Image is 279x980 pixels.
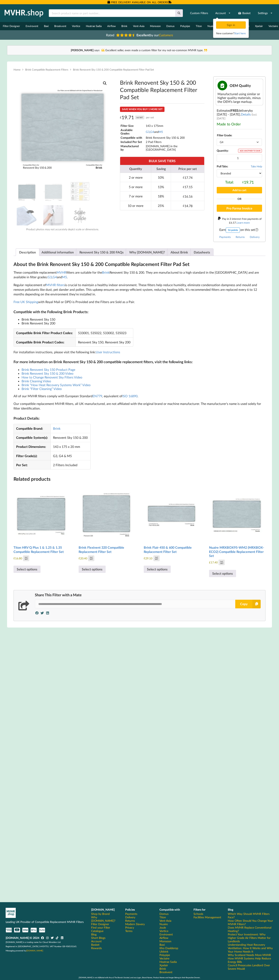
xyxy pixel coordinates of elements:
[159,130,163,133] a: M5
[218,92,261,103] div: Manufactured using similar or higher quality materials, minus the OEM's large markup.
[159,943,165,946] a: Baxi
[159,912,169,915] a: Domus
[209,570,236,577] a: Select options for “Nuaire MRXBOX95-WM2 (MRXBOX-ECO2) Compatible Replacement Filter Set”
[144,485,199,541] img: Brink Flair 450 & 600 Compatible MVHR Filter Pad Replacement Set from MVHR.shop
[159,939,171,943] a: Monsoon
[11,48,268,52] div: Excellent seller, even made a custom filter for my not-so-common MVHR type.
[228,943,273,953] a: Understanding Heat Recovery Ventilation: How It Works and Why Your Home Needs It
[136,33,150,37] b: Excellent
[220,561,223,562] div: incl
[49,9,175,17] input: Search product name or part number...
[14,555,29,561] div: 16.80
[155,556,158,558] div: incl
[14,460,50,469] td: Per Set:
[79,555,94,561] div: 20.40
[159,926,166,929] a: Joule
[120,201,151,210] td: 10 or more
[213,9,233,17] a: Account
[183,185,184,189] span: £
[91,943,99,946] a: Basket
[147,22,163,30] a: Monsoon
[125,908,135,911] b: Policies
[187,9,211,17] a: Custom Filters
[103,32,176,38] a: Rated Excellentby ourCustomers
[217,133,231,137] label: Filter Grade
[79,485,134,561] a: Brink Flexivent 320 Compatible Replacement Filter Set £20.40inclVAT
[146,130,150,133] a: G3
[183,176,184,179] span: £
[14,283,266,297] p: Regular replacement of is crucial to maintain a healthy indoor environment. These filters help re...
[225,180,234,185] span: Total:
[219,235,231,239] a: Payments
[194,908,205,911] b: Filters for
[94,48,100,52] i: says
[226,227,240,233] div: 16 points
[75,337,133,346] td: Renovent Sky 150, Renovent Sky 200
[231,108,238,112] b: FREE
[120,124,145,128] td: Filter Size
[120,182,151,191] td: 5 or more
[159,960,177,963] a: Heatrae Sadia
[255,9,275,17] a: Settings
[14,544,69,555] h2: Titon HRV Q Plus 1 & 1.25 & 1.35 Compatible Replacement Filter Set
[125,926,134,929] a: Privacy
[14,228,112,231] div: Product photos may not accurately depict scale or dimensions.
[70,181,90,201] img: A Table showing a comparison between G3, G4 and M5 for MVHR Filters and their efficiency at captu...
[14,68,21,71] a: Home
[183,204,184,207] span: £
[229,221,231,224] span: £
[79,557,80,560] span: £
[151,165,171,173] th: Saving
[75,328,133,337] td: 533001, 535022, 533002, 535023
[144,557,145,560] span: £
[43,181,64,201] img: Dimensions and Filter Grade of the Brink Renovent Sky 150 & 200 Compatible MVHR Filter Pad Replac...
[42,249,74,256] a: Additional information
[17,205,37,225] img: MVHR Filter with a Black Tag
[14,401,266,411] p: Our compatible replacement MVHR filters, all UK-manufactured, are not affiliated with the origina...
[14,261,266,267] h2: About the Brink Renovent Sky 150 & 200 Compatible Replacement Filter Pad Set
[120,191,151,201] td: 7 or more
[14,485,69,561] a: Titon HRV Q Plus 1 & 1.25 & 1.35 Compatible Replacement Filter Set £16.80inclVAT
[216,23,247,27] a: Sign in
[14,476,266,482] h2: Related products
[120,140,145,144] td: Included Per Set
[183,195,184,198] span: £
[146,140,204,144] td: 2 Pad Filters
[120,114,122,121] span: £
[120,114,154,121] div: 19.71
[14,442,50,451] td: Product Dimensions:
[228,908,233,911] b: Blog
[216,21,246,29] div: Sign in
[228,912,273,919] a: Which Way Should MVHR Filters Face?
[120,107,164,112] div: SAVE WHEN YOU BUY 1 MORE SET
[125,922,145,926] a: Modern Slavery
[22,387,62,391] a: Brink “Filter Cleaning” Video
[6,949,43,952] span: Messaging powered by
[91,908,115,911] b: [DOMAIN_NAME]
[209,561,211,564] span: £
[14,337,75,346] td: Compatible Brink Product Codes:
[150,130,154,133] a: G4
[6,908,16,918] img: mvhr-inverted.png
[6,920,85,924] p: Leading UK Provider of Compatible Replacement MVHR Filters
[43,205,64,225] img: Installing an MVHR Filter
[146,124,204,128] td: 143 x 175mm
[41,22,51,30] a: Baxi
[91,936,105,939] a: Short Blogs
[159,915,166,919] a: Titon
[136,33,173,37] span: by our
[144,566,171,573] a: Select options for “Brink Flair 450 & 600 Compatible Replacement Filter Set”
[71,48,94,52] b: [PERSON_NAME]
[25,556,27,558] div: incl
[25,68,68,71] a: Brink Compatible Replacement Filters
[217,198,262,200] div: Or
[159,929,168,933] a: Vortice
[57,270,66,274] a: MVHR
[91,933,97,936] a: Blog
[14,416,266,421] h3: Product Details:
[235,9,253,17] a: Basket
[220,562,223,564] div: VAT
[101,80,108,87] a: View full-screen image gallery
[241,112,251,116] a: Details
[144,485,199,561] a: Brink Flair 450 & 600 Compatible Replacement Filter Set £29.10inclVAT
